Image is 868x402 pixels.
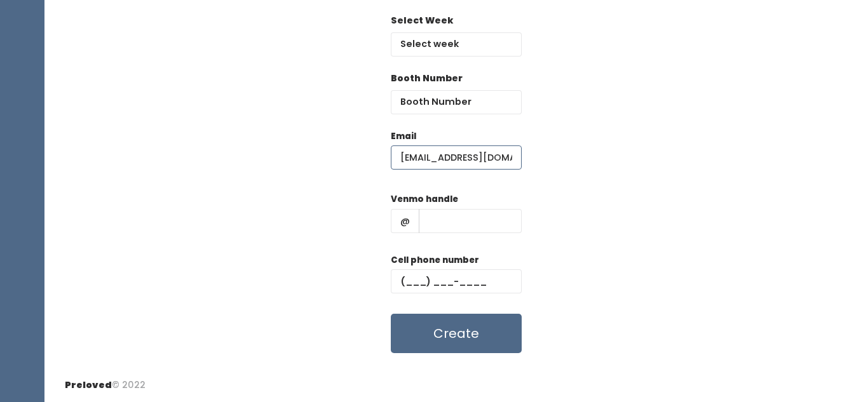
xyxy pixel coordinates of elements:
label: Booth Number [391,72,463,85]
label: Email [391,130,416,143]
input: @ . [391,145,522,170]
label: Cell phone number [391,254,479,267]
span: Preloved [65,379,112,391]
label: Venmo handle [391,193,458,206]
label: Select Week [391,14,453,27]
span: @ [391,209,419,233]
input: Select week [391,32,522,57]
input: Booth Number [391,90,522,114]
button: Create [391,314,522,353]
div: © 2022 [65,368,146,392]
input: (___) ___-____ [391,269,522,293]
